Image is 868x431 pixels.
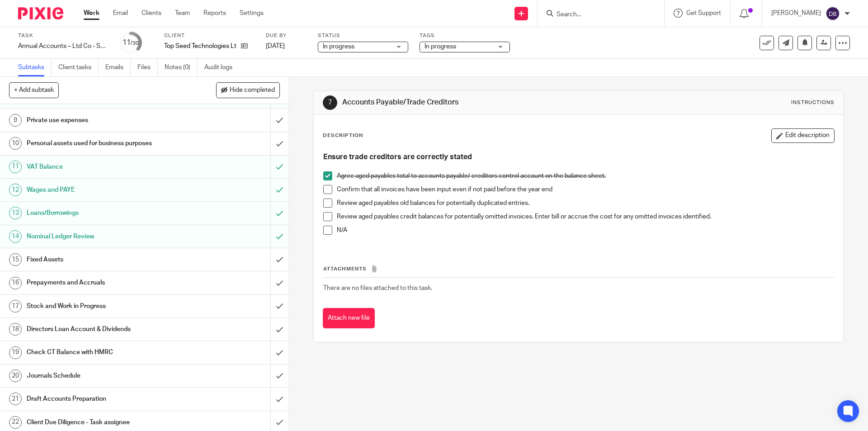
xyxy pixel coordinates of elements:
[27,114,183,127] h1: Private use expenses
[113,9,128,18] a: Email
[131,41,139,46] small: /30
[323,132,363,139] p: Description
[9,207,22,219] div: 13
[27,160,183,174] h1: VAT Balance
[175,9,190,18] a: Team
[18,42,108,51] div: Annual Accounts – Ltd Co - Software
[266,32,307,39] label: Due by
[323,308,375,328] button: Attach new file
[9,230,22,243] div: 14
[204,59,239,76] a: Audit logs
[9,137,22,150] div: 10
[123,38,139,48] div: 11
[84,9,99,18] a: Work
[142,9,161,18] a: Clients
[216,82,280,98] button: Hide completed
[323,285,432,291] span: There are no files attached to this task.
[203,9,226,18] a: Reports
[18,59,52,76] a: Subtasks
[9,393,22,405] div: 21
[9,369,22,382] div: 20
[27,369,183,383] h1: Journals Schedule
[337,171,834,180] p: Agree aged payables total to accounts payable/ creditors control account on the balance sheet.
[27,299,183,313] h1: Stock and Work in Progress
[27,183,183,197] h1: Wages and PAYE
[27,137,183,150] h1: Personal assets used for business purposes
[771,9,821,18] p: [PERSON_NAME]
[27,322,183,336] h1: Directors Loan Account & Dividends
[323,153,472,161] strong: Ensure trade creditors are correctly stated
[9,277,22,289] div: 16
[240,9,264,18] a: Settings
[18,32,108,39] label: Task
[27,346,183,359] h1: Check CT Balance with HMRC
[9,161,22,173] div: 11
[323,266,367,271] span: Attachments
[686,10,721,16] span: Get Support
[165,59,198,76] a: Notes (0)
[342,98,598,107] h1: Accounts Payable/Trade Creditors
[266,43,285,49] span: [DATE]
[9,114,22,127] div: 9
[323,95,337,110] div: 7
[337,212,834,221] p: Review aged payables credit balances for potentially omitted invoices. Enter bill or accrue the c...
[27,253,183,266] h1: Fixed Assets
[230,87,275,94] span: Hide completed
[323,43,354,50] span: In progress
[337,199,834,208] p: Review aged payables old balances for potentially duplicated entries.
[420,32,510,39] label: Tags
[9,253,22,266] div: 15
[27,206,183,220] h1: Loans/Borrowings
[9,184,22,196] div: 12
[164,32,255,39] label: Client
[791,99,835,106] div: Instructions
[27,416,183,429] h1: Client Due Diligence - Task assignee
[27,276,183,289] h1: Prepayments and Accruals
[18,7,63,19] img: Pixie
[826,6,840,21] img: svg%3E
[27,230,183,243] h1: Nominal Ledger Review
[337,185,834,194] p: Confirm that all invoices have been input even if not paid before the year end
[425,43,456,50] span: In progress
[9,82,59,98] button: + Add subtask
[9,300,22,313] div: 17
[105,59,131,76] a: Emails
[9,323,22,336] div: 18
[318,32,408,39] label: Status
[337,226,834,235] p: N/A
[27,392,183,406] h1: Draft Accounts Preparation
[9,416,22,429] div: 22
[58,59,99,76] a: Client tasks
[164,42,236,51] p: Top Seed Technologies Ltd
[771,128,835,143] button: Edit description
[9,346,22,359] div: 19
[556,11,637,19] input: Search
[137,59,158,76] a: Files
